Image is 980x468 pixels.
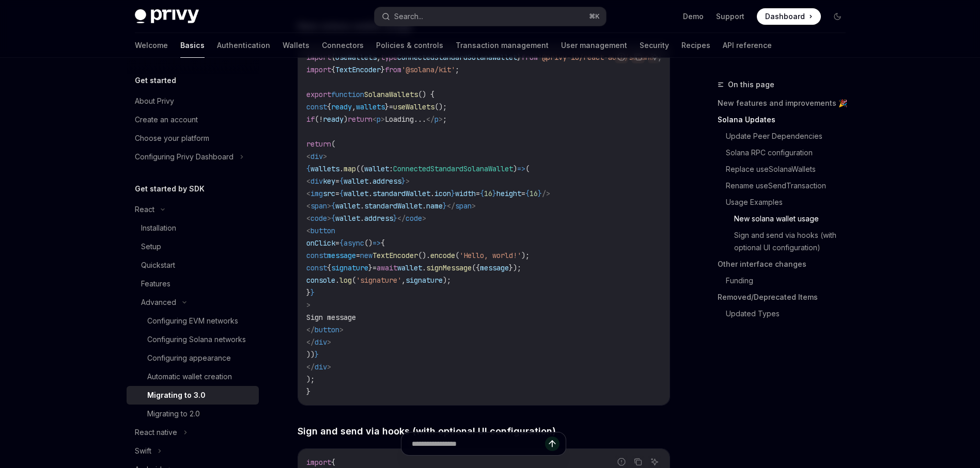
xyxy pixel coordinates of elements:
[339,325,344,334] span: >
[298,424,556,438] span: Sign and send via hooks (with optional UI configuration)
[135,426,177,439] div: React native
[310,176,323,186] span: div
[521,189,525,198] span: =
[372,189,430,198] span: standardWallet
[356,251,360,260] span: =
[364,90,418,99] span: SolanaWallets
[451,189,455,198] span: }
[348,115,372,124] span: return
[306,350,315,359] span: ))
[127,386,259,405] a: Migrating to 3.0
[430,189,434,198] span: .
[368,189,372,198] span: .
[513,164,517,173] span: )
[306,337,315,347] span: </
[323,115,344,124] span: ready
[401,276,406,285] span: ,
[147,408,200,420] div: Migrating to 2.0
[331,65,335,74] span: {
[455,251,459,260] span: (
[315,325,339,334] span: button
[310,164,339,173] span: wallets
[323,152,327,161] span: >
[127,129,259,148] a: Choose your platform
[135,33,168,58] a: Welcome
[765,11,805,22] span: Dashboard
[381,65,385,74] span: }
[306,201,310,211] span: <
[339,189,344,198] span: {
[368,263,372,272] span: }
[726,194,854,211] a: Usage Examples
[393,214,397,223] span: }
[422,201,426,211] span: .
[327,362,331,372] span: >
[306,362,315,372] span: </
[372,115,377,124] span: <
[339,238,364,248] span: {async
[718,95,854,111] a: New features and improvements 🎉
[718,256,854,272] a: Other interface changes
[327,337,331,347] span: >
[127,312,259,330] a: Configuring EVM networks
[364,201,422,211] span: standardWallet
[517,164,525,173] span: =>
[426,115,434,124] span: </
[443,201,447,211] span: }
[377,115,381,124] span: p
[472,201,476,211] span: >
[542,189,550,198] span: />
[331,102,352,111] span: ready
[127,237,259,256] a: Setup
[310,214,327,223] span: code
[726,177,854,194] a: Rename useSendTransaction
[327,214,331,223] span: >
[306,263,327,272] span: const
[306,90,331,99] span: export
[385,115,426,124] span: Loading...
[315,337,327,347] span: div
[147,315,238,327] div: Configuring EVM networks
[734,227,854,256] a: Sign and send via hooks (with optional UI configuration)
[310,152,323,161] span: div
[335,214,360,223] span: wallet
[728,78,774,91] span: On this page
[430,251,455,260] span: encode
[443,276,451,285] span: );
[401,176,406,186] span: }
[306,139,331,149] span: return
[306,387,310,396] span: }
[331,139,335,149] span: (
[496,189,521,198] span: height
[147,352,231,364] div: Configuring appearance
[418,251,430,260] span: ().
[525,164,530,173] span: (
[327,201,331,211] span: >
[135,151,234,163] div: Configuring Privy Dashboard
[306,238,335,248] span: onClick
[372,176,401,186] span: address
[331,214,335,223] span: {
[381,115,385,124] span: >
[377,263,397,272] span: await
[356,102,385,111] span: wallets
[683,11,704,22] a: Demo
[127,275,259,293] a: Features
[141,259,175,271] div: Quickstart
[323,176,335,186] span: key
[397,263,422,272] span: wallet
[335,65,381,74] span: TextEncoder
[447,201,455,211] span: </
[439,115,443,124] span: >
[339,276,352,285] span: log
[434,102,447,111] span: ();
[315,350,319,359] span: }
[322,33,364,58] a: Connectors
[589,12,600,21] span: ⌘ K
[306,115,315,124] span: if
[141,222,176,234] div: Installation
[335,276,339,285] span: .
[135,9,199,24] img: dark logo
[310,189,323,198] span: img
[306,375,315,384] span: );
